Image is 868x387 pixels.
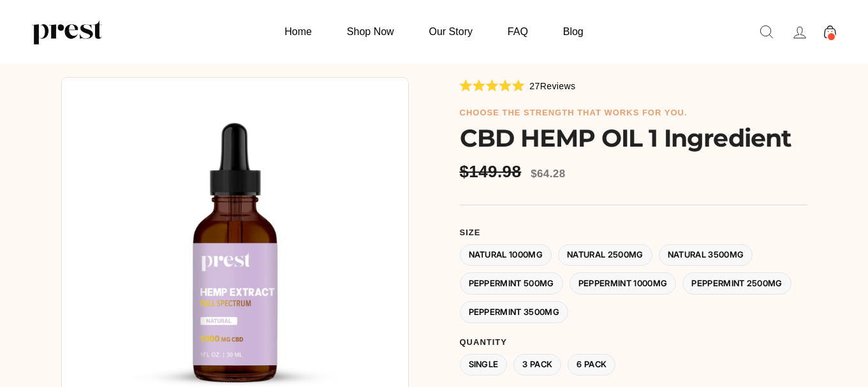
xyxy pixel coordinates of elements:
[460,272,563,295] label: Peppermint 500MG
[460,354,508,376] label: Single
[268,19,328,44] a: Home
[492,19,544,44] a: FAQ
[460,301,569,323] label: Peppermint 3500MG
[570,272,677,295] label: Peppermint 1000MG
[460,228,807,238] label: Size
[659,244,753,267] label: Natural 3500MG
[682,272,791,295] label: Peppermint 2500MG
[331,19,410,44] a: Shop Now
[531,168,565,180] span: $64.28
[540,81,576,91] span: Reviews
[558,244,652,267] label: Natural 2500MG
[413,19,489,44] a: Our Story
[513,354,561,376] label: 3 Pack
[268,19,599,44] ul: Primary
[460,108,807,118] h6: choose the strength that works for you.
[32,19,102,45] img: PREST ORGANICS
[460,337,807,347] label: Quantity
[460,244,552,267] label: Natural 1000MG
[547,19,600,44] a: Blog
[460,124,807,152] h1: CBD HEMP OIL 1 Ingredient
[568,354,615,376] label: 6 Pack
[529,81,540,91] span: 27
[460,162,525,182] span: $149.98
